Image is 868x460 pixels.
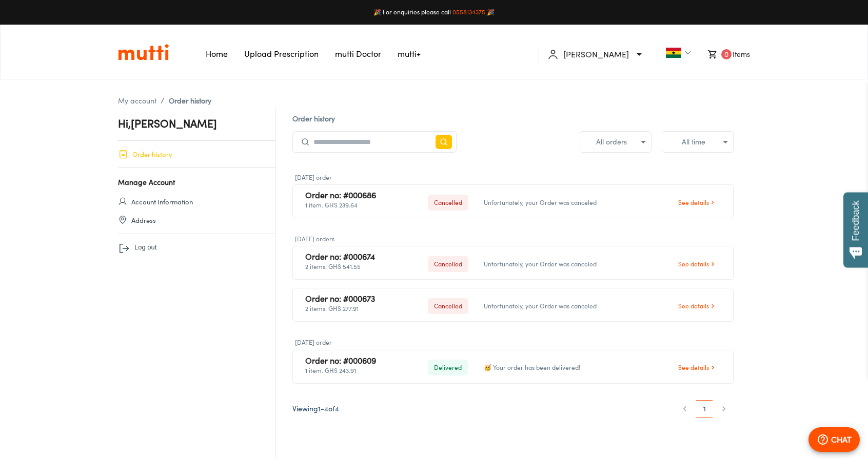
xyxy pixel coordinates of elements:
[452,8,485,16] a: 0558134375
[678,302,709,310] span: See details
[169,96,211,105] span: Order history
[118,96,156,105] a: My account
[428,195,468,211] span: Cancelled
[335,49,381,59] a: Navigates to mutti doctor website
[484,363,662,372] div: 🥳 Your order has been delivered!
[118,242,275,255] button: Log out
[721,49,732,59] span: 0
[305,263,375,271] p: 2 items. GHS 541.55
[678,363,709,372] span: See details
[696,400,713,417] button: page 1
[484,260,662,268] div: Unfortunately, your Order was canceled
[131,215,156,225] span: Address
[295,235,731,243] h4: [DATE] orders
[295,338,731,347] h4: [DATE] order
[843,192,868,267] button: Feedback
[118,94,750,107] nav: breadcrumb
[305,367,376,375] p: 1 item. GHS 243.91
[305,305,375,313] p: 2 items. GHS 277.91
[292,113,335,125] h1: Order history
[292,350,734,384] a: Order no: #0006091 item. GHS 243.91Delivered🥳 Your order has been delivered!See details
[244,49,319,59] a: Navigates to Prescription Upload Page
[685,50,691,56] img: Dropdown
[118,215,275,225] a: Address
[292,404,339,414] p: Viewing 1 - 4 of 4
[305,201,376,210] p: 1 item. GHS 239.64
[131,197,193,207] span: Account Information
[118,44,169,61] a: Link on the logo navigates to HomePage
[118,44,169,61] img: Logo
[305,250,375,263] h3: Order no: #000674
[305,354,376,367] h3: Order no: #000609
[292,246,734,280] a: Order no: #0006742 items. GHS 541.55CancelledUnfortunately, your Order was canceledSee details
[118,116,275,131] h2: Hi, [PERSON_NAME]
[295,173,731,182] h4: [DATE] order
[666,48,681,58] img: Ghana
[582,134,649,150] div: All orders
[563,48,629,60] p: [PERSON_NAME]
[292,288,734,322] a: Order no: #0006732 items. GHS 277.91CancelledUnfortunately, your Order was canceledSee details
[132,149,172,159] span: Order history
[808,427,860,452] button: CHAT
[161,94,165,107] li: /
[484,302,662,310] div: Unfortunately, your Order was canceled
[678,198,709,207] span: See details
[678,260,709,268] span: See details
[699,45,750,64] li: Items
[305,292,375,305] h3: Order no: #000673
[428,256,468,272] span: Cancelled
[398,49,421,59] a: Navigates to mutti+ page
[305,189,376,201] h3: Order no: #000686
[118,176,275,189] h3: Manage Account
[484,198,662,207] div: Unfortunately, your Order was canceled
[134,242,156,255] span: Log out
[675,400,734,417] nav: pagination navigation
[206,49,228,59] a: Navigates to Home Page
[428,360,468,375] span: Delivered
[664,134,732,150] div: All time
[118,149,275,159] a: Order history
[118,197,275,207] a: Account Information
[428,298,468,314] span: Cancelled
[118,242,130,255] img: Sign Out
[831,433,852,446] p: CHAT
[851,200,861,241] span: Feedback
[292,184,734,218] a: Order no: #0006861 item. GHS 239.64CancelledUnfortunately, your Order was canceledSee details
